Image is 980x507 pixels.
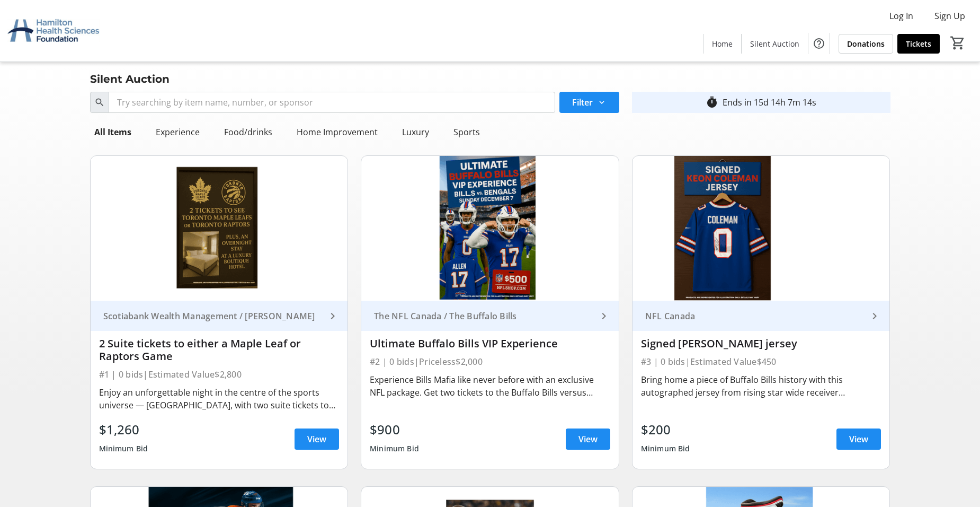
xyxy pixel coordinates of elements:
[641,439,690,458] div: Minimum Bid
[641,311,869,321] div: NFL Canada
[449,121,484,143] div: Sports
[641,420,690,439] div: $200
[361,301,619,331] a: The NFL Canada / The Buffalo Bills
[90,121,136,143] div: All Items
[84,71,176,88] div: Silent Auction
[889,10,913,22] span: Log In
[578,433,598,445] span: View
[641,373,881,399] div: Bring home a piece of Buffalo Bills history with this autographed jersey from rising star wide re...
[361,156,619,301] img: Ultimate Buffalo Bills VIP Experience
[398,121,433,143] div: Luxury
[897,34,940,54] a: Tickets
[808,33,830,54] button: Help
[641,354,881,369] div: #3 | 0 bids | Estimated Value $450
[370,439,419,458] div: Minimum Bid
[750,38,799,49] span: Silent Auction
[99,386,340,412] div: Enjoy an unforgettable night in the centre of the sports universe — [GEOGRAPHIC_DATA], with two s...
[632,301,890,331] a: NFL Canada
[91,156,348,301] img: 2 Suite tickets to either a Maple Leaf or Raptors Game
[881,7,922,24] button: Log In
[712,38,733,49] span: Home
[868,310,881,322] mat-icon: keyboard_arrow_right
[326,310,339,322] mat-icon: keyboard_arrow_right
[99,439,148,458] div: Minimum Bid
[566,429,610,450] a: View
[572,96,593,109] span: Filter
[99,311,327,321] div: Scotiabank Wealth Management / [PERSON_NAME]
[220,121,277,143] div: Food/drinks
[934,10,965,22] span: Sign Up
[559,92,619,113] button: Filter
[847,38,885,49] span: Donations
[6,4,101,57] img: Hamilton Health Sciences Foundation's Logo
[99,367,340,382] div: #1 | 0 bids | Estimated Value $2,800
[109,92,555,113] input: Try searching by item name, number, or sponsor
[839,34,893,54] a: Donations
[906,38,931,49] span: Tickets
[99,337,340,363] div: 2 Suite tickets to either a Maple Leaf or Raptors Game
[641,337,881,350] div: Signed [PERSON_NAME] jersey
[706,96,718,109] mat-icon: timer_outline
[370,373,610,399] div: Experience Bills Mafia like never before with an exclusive NFL package. Get two tickets to the Bu...
[849,433,868,445] span: View
[292,121,382,143] div: Home Improvement
[370,337,610,350] div: Ultimate Buffalo Bills VIP Experience
[370,420,419,439] div: $900
[295,429,339,450] a: View
[370,311,598,321] div: The NFL Canada / The Buffalo Bills
[948,33,967,53] button: Cart
[307,433,326,445] span: View
[632,156,890,301] img: Signed Keon Coleman jersey
[703,34,741,54] a: Home
[723,96,816,109] div: Ends in 15d 14h 7m 14s
[152,121,204,143] div: Experience
[99,420,148,439] div: $1,260
[91,301,348,331] a: Scotiabank Wealth Management / [PERSON_NAME]
[926,7,974,24] button: Sign Up
[836,429,881,450] a: View
[370,354,610,369] div: #2 | 0 bids | Priceless $2,000
[742,34,808,54] a: Silent Auction
[598,310,610,322] mat-icon: keyboard_arrow_right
